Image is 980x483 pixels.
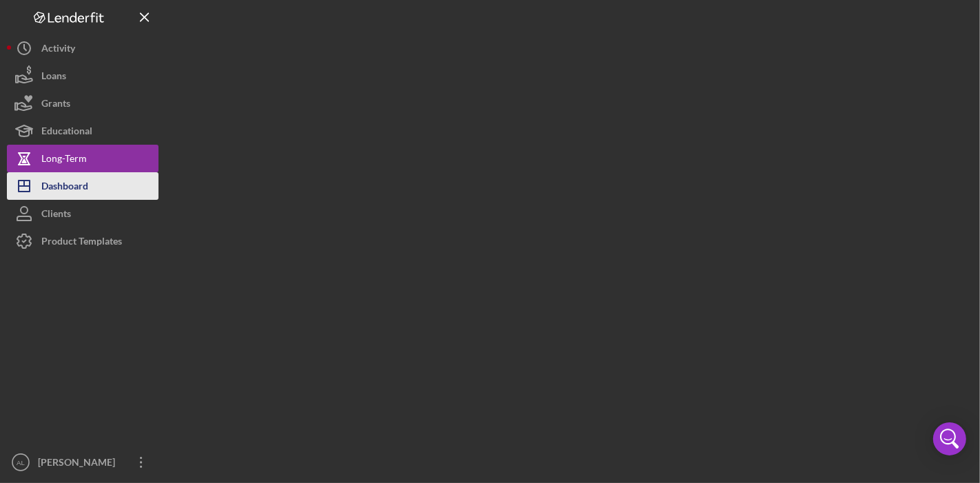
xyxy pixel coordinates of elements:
[41,90,70,121] div: Grants
[7,62,159,90] button: Loans
[7,200,159,227] button: Clients
[7,172,159,200] button: Dashboard
[41,34,75,65] div: Activity
[34,449,124,480] div: [PERSON_NAME]
[41,200,71,231] div: Clients
[7,34,159,62] button: Activity
[41,117,92,148] div: Educational
[41,62,66,93] div: Loans
[933,422,966,455] div: Open Intercom Messenger
[7,117,159,145] button: Educational
[41,172,88,203] div: Dashboard
[7,90,159,117] button: Grants
[17,459,25,466] text: AL
[7,449,159,476] button: AL[PERSON_NAME]
[7,227,159,255] button: Product Templates
[41,227,122,258] div: Product Templates
[41,145,87,176] div: Long-Term
[7,145,159,172] button: Long-Term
